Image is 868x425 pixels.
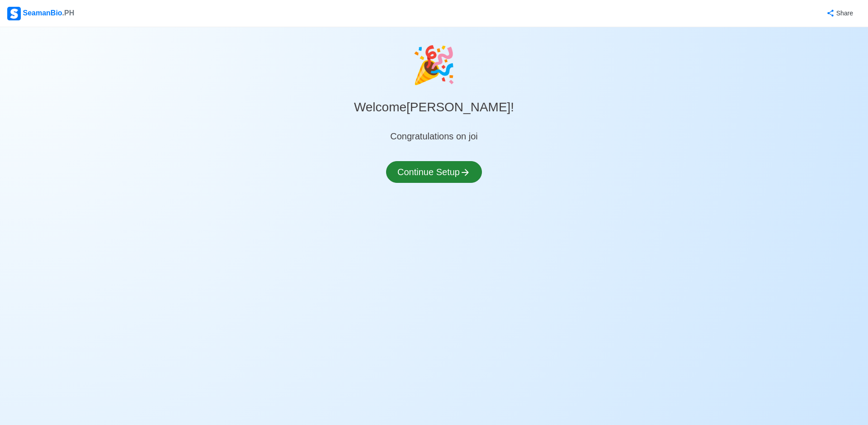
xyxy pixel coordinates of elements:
button: Continue Setup [386,161,482,183]
span: .PH [62,9,75,17]
h3: Welcome [PERSON_NAME] ! [354,92,514,115]
div: SeamanBio [7,7,74,20]
img: Logo [7,7,21,20]
div: celebrate [411,38,457,92]
button: Share [817,5,861,22]
div: Congratulations on joi [390,129,477,143]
